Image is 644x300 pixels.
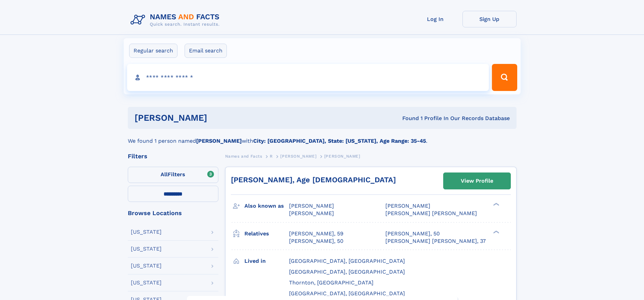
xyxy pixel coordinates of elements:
[324,154,360,159] span: [PERSON_NAME]
[289,210,334,216] span: [PERSON_NAME]
[462,11,517,27] a: Sign Up
[161,171,168,178] span: All
[128,11,225,29] img: Logo Names and Facts
[289,279,374,286] span: Thornton, [GEOGRAPHIC_DATA]
[244,228,289,239] h3: Relatives
[289,203,334,209] span: [PERSON_NAME]
[492,202,500,207] div: ❯
[185,44,227,58] label: Email search
[270,154,273,159] span: R
[385,210,477,216] span: [PERSON_NAME] [PERSON_NAME]
[385,230,440,237] a: [PERSON_NAME], 50
[244,255,289,267] h3: Lived in
[131,280,162,285] div: [US_STATE]
[225,152,262,160] a: Names and Facts
[196,138,242,144] b: [PERSON_NAME]
[128,210,218,216] div: Browse Locations
[131,229,162,235] div: [US_STATE]
[289,237,343,245] a: [PERSON_NAME], 50
[280,154,316,159] span: [PERSON_NAME]
[253,138,426,144] b: City: [GEOGRAPHIC_DATA], State: [US_STATE], Age Range: 35-45
[231,176,396,184] a: [PERSON_NAME], Age [DEMOGRAPHIC_DATA]
[128,129,517,145] div: We found 1 person named with .
[461,173,493,189] div: View Profile
[244,200,289,212] h3: Also known as
[280,152,316,160] a: [PERSON_NAME]
[408,11,462,27] a: Log In
[127,64,489,91] input: search input
[131,246,162,252] div: [US_STATE]
[444,173,510,189] a: View Profile
[131,263,162,269] div: [US_STATE]
[385,237,486,245] a: [PERSON_NAME] [PERSON_NAME], 37
[128,167,218,183] label: Filters
[128,153,218,159] div: Filters
[385,203,430,209] span: [PERSON_NAME]
[289,258,405,264] span: [GEOGRAPHIC_DATA], [GEOGRAPHIC_DATA]
[289,230,343,237] a: [PERSON_NAME], 59
[135,114,305,122] h1: [PERSON_NAME]
[492,64,517,91] button: Search Button
[289,269,405,275] span: [GEOGRAPHIC_DATA], [GEOGRAPHIC_DATA]
[270,152,273,160] a: R
[492,230,500,234] div: ❯
[289,290,405,297] span: [GEOGRAPHIC_DATA], [GEOGRAPHIC_DATA]
[305,115,510,122] div: Found 1 Profile In Our Records Database
[129,44,177,58] label: Regular search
